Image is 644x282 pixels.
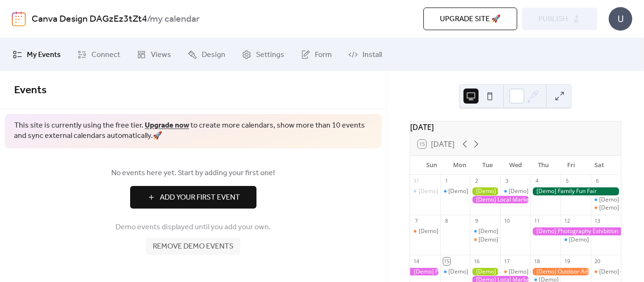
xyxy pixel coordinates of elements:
[12,11,26,26] img: logo
[502,156,529,175] div: Wed
[473,156,501,175] div: Tue
[473,258,480,265] div: 16
[443,258,450,265] div: 15
[440,187,471,195] div: [Demo] Fitness Bootcamp
[160,192,240,203] span: Add Your First Event
[591,268,621,276] div: [Demo] Open Mic Night
[446,156,473,175] div: Mon
[443,177,450,185] div: 1
[448,268,520,276] div: [Demo] Morning Yoga Bliss
[530,187,621,195] div: [Demo] Family Fun Fair
[509,268,590,276] div: [Demo] Culinary Cooking Class
[594,218,601,225] div: 13
[473,218,480,225] div: 9
[443,218,450,225] div: 8
[533,258,540,265] div: 18
[470,236,500,244] div: [Demo] Seniors' Social Tea
[27,49,61,61] span: My Events
[130,186,256,209] button: Add Your First Event
[151,49,171,61] span: Views
[591,204,621,212] div: [Demo] Open Mic Night
[202,49,225,61] span: Design
[150,10,199,28] b: my calendar
[146,238,240,255] button: Remove demo events
[440,268,471,276] div: [Demo] Morning Yoga Bliss
[529,156,557,175] div: Thu
[561,236,591,244] div: [Demo] Morning Yoga Bliss
[609,7,632,31] div: U
[563,218,570,225] div: 12
[500,187,530,195] div: [Demo] Morning Yoga Bliss
[448,187,516,195] div: [Demo] Fitness Bootcamp
[533,177,540,185] div: 4
[14,80,47,101] span: Events
[419,187,490,195] div: [Demo] Morning Yoga Bliss
[440,14,501,25] span: Upgrade site 🚀
[503,177,510,185] div: 3
[363,49,382,61] span: Install
[563,177,570,185] div: 5
[181,42,232,67] a: Design
[530,227,621,235] div: [Demo] Photography Exhibition
[6,42,68,67] a: My Events
[500,268,530,276] div: [Demo] Culinary Cooking Class
[410,268,440,276] div: [Demo] Photography Exhibition
[530,268,591,276] div: [Demo] Outdoor Adventure Day
[413,258,420,265] div: 14
[91,49,120,61] span: Connect
[479,236,549,244] div: [Demo] Seniors' Social Tea
[594,177,601,185] div: 6
[503,218,510,225] div: 10
[315,49,332,61] span: Form
[470,268,500,276] div: [Demo] Gardening Workshop
[591,196,621,204] div: [Demo] Morning Yoga Bliss
[116,222,271,233] span: Demo events displayed until you add your own.
[473,177,480,185] div: 2
[533,218,540,225] div: 11
[410,187,440,195] div: [Demo] Morning Yoga Bliss
[410,227,440,235] div: [Demo] Book Club Gathering
[70,42,127,67] a: Connect
[503,258,510,265] div: 17
[423,8,517,30] button: Upgrade site 🚀
[294,42,339,67] a: Form
[418,156,446,175] div: Sun
[153,241,233,252] span: Remove demo events
[470,187,500,195] div: [Demo] Gardening Workshop
[419,227,494,235] div: [Demo] Book Club Gathering
[14,168,372,179] span: No events here yet. Start by adding your first one!
[470,196,530,204] div: [Demo] Local Market
[32,10,147,28] a: Canva Design DAGzEz3tZt4
[509,187,580,195] div: [Demo] Morning Yoga Bliss
[145,118,189,133] a: Upgrade now
[14,121,372,142] span: This site is currently using the free tier. to create more calendars, show more than 10 events an...
[341,42,389,67] a: Install
[569,236,641,244] div: [Demo] Morning Yoga Bliss
[594,258,601,265] div: 20
[235,42,291,67] a: Settings
[557,156,585,175] div: Fri
[479,227,550,235] div: [Demo] Morning Yoga Bliss
[256,49,284,61] span: Settings
[470,227,500,235] div: [Demo] Morning Yoga Bliss
[14,186,372,209] a: Add Your First Event
[413,177,420,185] div: 31
[147,10,150,28] b: /
[586,156,613,175] div: Sat
[410,121,621,133] div: [DATE]
[130,42,178,67] a: Views
[563,258,570,265] div: 19
[413,218,420,225] div: 7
